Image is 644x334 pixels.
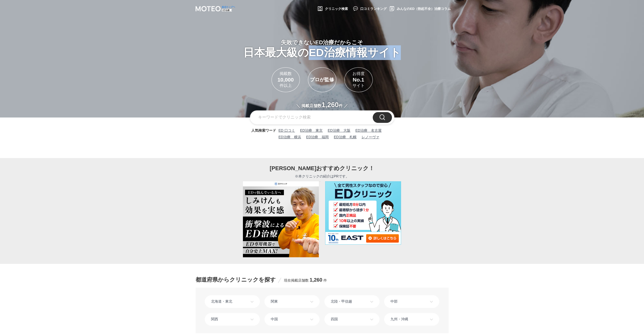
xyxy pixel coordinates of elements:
a: ED治療 大阪 [328,128,350,133]
p: 北陸・甲信越 [331,299,373,304]
span: みんなのED（勃起不全）治療コラム [397,7,451,10]
a: ED治療 横浜 [279,135,301,140]
span: クリニック検索 [325,7,348,10]
a: みんなのED（勃起不全）治療コラム [392,5,448,12]
p: ※本クリニックの紹介はPRです。 [4,174,640,179]
a: ED治療 札幌 [334,135,356,140]
p: 九州・沖縄 [390,317,433,322]
span: 口コミランキング [360,7,387,10]
img: ED クリニック検索 [318,6,322,11]
img: logo [222,6,235,8]
img: Dクリニック [243,181,319,257]
dt: 人気検索ワード [251,128,276,142]
a: ED治療 福岡 [306,135,329,140]
a: クリニック検索 [318,5,348,12]
p: 関西 [211,317,254,322]
h2: [PERSON_NAME]おすすめクリニック！ [4,165,640,172]
input: 検索 [373,112,392,123]
img: ED 口コミランキング [353,6,358,11]
input: キーワードでクリニック検索 [250,111,394,124]
p: 四国 [331,317,373,322]
div: 掲載数 件以上 [272,67,300,92]
span: 10,000 [272,77,300,83]
a: ED治療 名古屋 [355,128,381,133]
span: 1,260 [310,277,322,283]
p: 北海道・東北 [211,299,254,304]
a: レノーヴァ [362,135,379,140]
img: みんなのEDコラム [390,6,394,11]
a: ED治療 東京 [300,128,323,133]
div: お得度 サイト [344,67,373,92]
span: 1,260 [322,101,339,109]
p: 関東 [271,299,313,304]
span: プロが監修 [310,76,334,83]
p: 中部 [390,299,433,304]
p: 中国 [271,317,313,322]
img: MOTEO ED [196,6,232,11]
span: No.1 [345,77,372,83]
span: 現在掲載店舗数 件 [284,278,327,282]
h2: 都道府県からクリニックを探す [196,276,449,284]
a: ED 口コミ [279,128,295,133]
a: 口コミランキング [356,5,384,12]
